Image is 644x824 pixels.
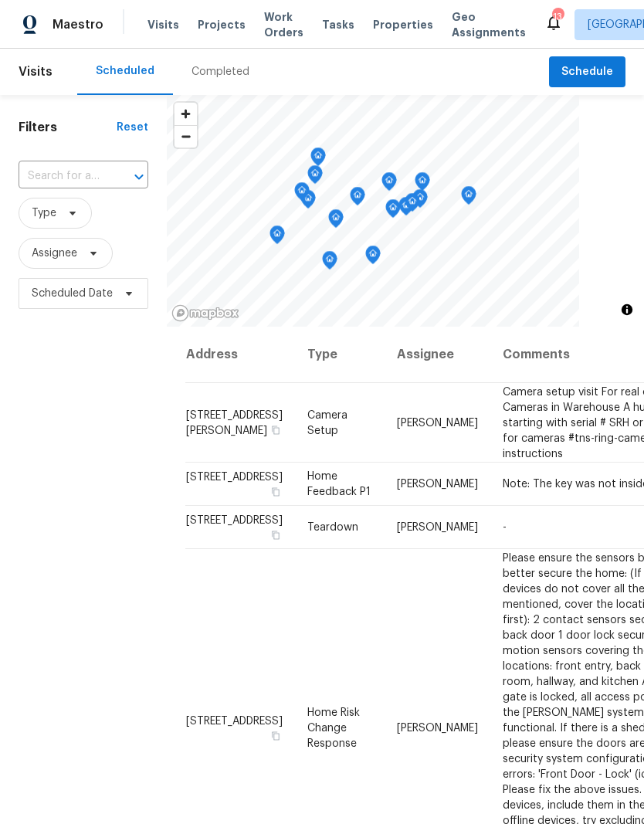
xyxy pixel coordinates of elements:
div: Map marker [381,172,397,196]
span: [STREET_ADDRESS] [186,515,283,526]
div: Map marker [412,189,428,213]
div: Map marker [385,199,401,223]
span: Zoom out [175,126,197,148]
span: [PERSON_NAME] [397,522,478,533]
div: Map marker [365,246,381,270]
div: Map marker [269,225,285,249]
span: [STREET_ADDRESS][PERSON_NAME] [186,409,283,436]
span: Visits [19,55,53,89]
span: - [503,522,507,533]
canvas: Map [167,95,579,327]
span: [PERSON_NAME] [397,722,478,733]
span: [STREET_ADDRESS] [186,715,283,726]
div: Map marker [350,187,365,211]
th: Address [185,327,295,383]
div: Map marker [307,165,323,189]
span: Projects [198,17,246,32]
span: Visits [147,17,179,32]
button: Copy Address [269,528,283,542]
span: [PERSON_NAME] [397,417,478,428]
button: Zoom in [175,103,197,125]
button: Schedule [549,56,625,88]
button: Zoom out [175,125,197,148]
span: Toggle attribution [622,301,632,318]
div: Map marker [310,148,326,171]
span: Home Feedback P1 [307,471,371,497]
span: [PERSON_NAME] [397,479,478,490]
span: Camera Setup [307,409,347,436]
div: Completed [192,64,249,80]
span: Home Risk Change Response [307,707,360,748]
div: Map marker [294,182,310,206]
button: Copy Address [269,422,283,436]
span: Geo Assignments [452,9,526,40]
button: Open [128,166,150,188]
button: Copy Address [269,728,283,742]
th: Assignee [385,327,490,383]
div: Map marker [398,197,414,221]
span: Teardown [307,522,358,533]
th: Type [295,327,385,383]
div: Map marker [328,209,344,233]
input: Search for an address... [19,164,105,188]
button: Toggle attribution [618,300,636,319]
span: Maestro [53,17,103,32]
div: Map marker [461,186,476,210]
div: Map marker [322,251,337,275]
span: Scheduled Date [32,286,113,301]
span: Properties [373,17,433,32]
span: [STREET_ADDRESS] [186,472,283,483]
div: Map marker [415,172,430,196]
span: Work Orders [264,9,303,40]
h1: Filters [19,120,117,135]
div: 13 [552,9,563,25]
div: Map marker [405,193,420,217]
span: Assignee [32,246,77,261]
span: Schedule [561,63,613,82]
span: Tasks [322,19,354,30]
span: Type [32,205,56,221]
div: Reset [117,120,148,135]
div: Scheduled [96,63,154,79]
a: Mapbox homepage [171,304,239,322]
button: Copy Address [269,485,283,499]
